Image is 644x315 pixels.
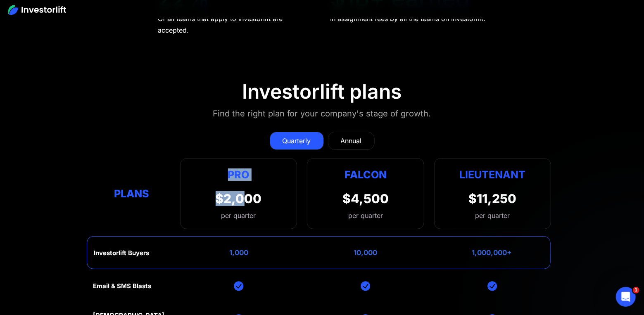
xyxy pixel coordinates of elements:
div: 1,000 [229,249,248,257]
div: $11,250 [468,191,516,206]
div: $4,500 [342,191,389,206]
div: Falcon [345,167,387,183]
div: Investorlift plans [242,80,402,104]
strong: Lieutenant [459,168,525,181]
div: per quarter [216,211,262,220]
div: Email & SMS Blasts [93,282,151,290]
div: per quarter [475,211,510,220]
div: 10,000 [354,249,377,257]
iframe: Intercom live chat [616,287,636,307]
div: Of all teams that apply to Investorlift are accepted. [158,13,315,36]
div: Find the right plan for your company's stage of growth. [213,107,431,120]
div: 1,000,000+ [472,249,512,257]
span: 1 [633,287,639,294]
div: $2,000 [216,191,262,206]
div: Quarterly [283,136,311,146]
div: per quarter [348,211,383,220]
div: Pro [216,167,262,183]
div: Plans [93,185,170,201]
div: Annual [341,136,362,146]
div: Investorlift Buyers [94,249,149,257]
